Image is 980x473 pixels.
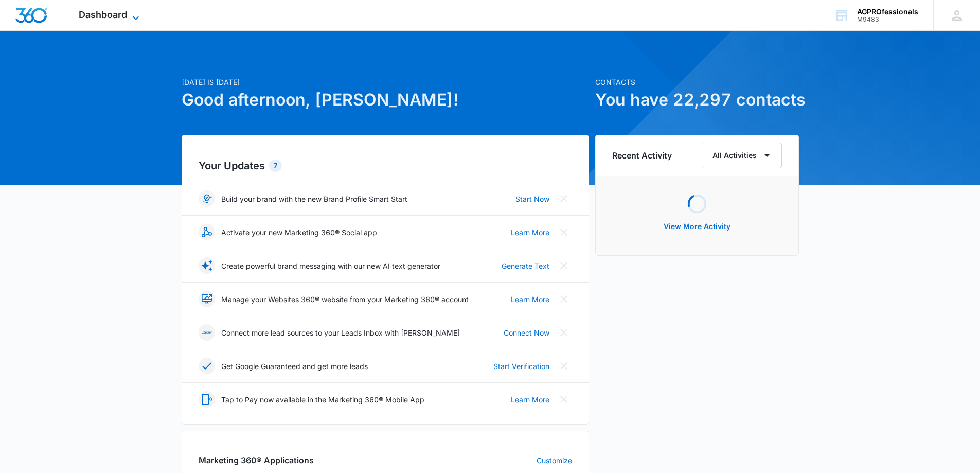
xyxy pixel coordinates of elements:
[221,294,469,305] p: Manage your Websites 360® website from your Marketing 360® account
[502,260,549,271] a: Generate Text
[595,87,799,112] h1: You have 22,297 contacts
[199,454,314,466] h2: Marketing 360® Applications
[556,358,572,374] button: Close
[556,291,572,307] button: Close
[612,149,672,162] h6: Recent Activity
[857,8,918,16] div: account name
[79,9,127,20] span: Dashboard
[556,224,572,240] button: Close
[556,190,572,207] button: Close
[221,260,440,271] p: Create powerful brand messaging with our new AI text generator
[221,327,460,338] p: Connect more lead sources to your Leads Inbox with [PERSON_NAME]
[702,143,782,168] button: All Activities
[653,214,741,239] button: View More Activity
[493,361,549,372] a: Start Verification
[182,87,589,112] h1: Good afternoon, [PERSON_NAME]!
[857,16,918,23] div: account id
[199,158,572,173] h2: Your Updates
[595,77,799,87] p: Contacts
[511,294,549,305] a: Learn More
[182,77,589,87] p: [DATE] is [DATE]
[221,394,424,405] p: Tap to Pay now available in the Marketing 360® Mobile App
[556,324,572,341] button: Close
[221,227,377,238] p: Activate your new Marketing 360® Social app
[537,455,572,466] a: Customize
[221,194,407,204] p: Build your brand with the new Brand Profile Smart Start
[511,227,549,238] a: Learn More
[221,361,368,372] p: Get Google Guaranteed and get more leads
[556,257,572,274] button: Close
[515,194,549,204] a: Start Now
[511,394,549,405] a: Learn More
[504,327,549,338] a: Connect Now
[269,160,282,172] div: 7
[556,391,572,408] button: Close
